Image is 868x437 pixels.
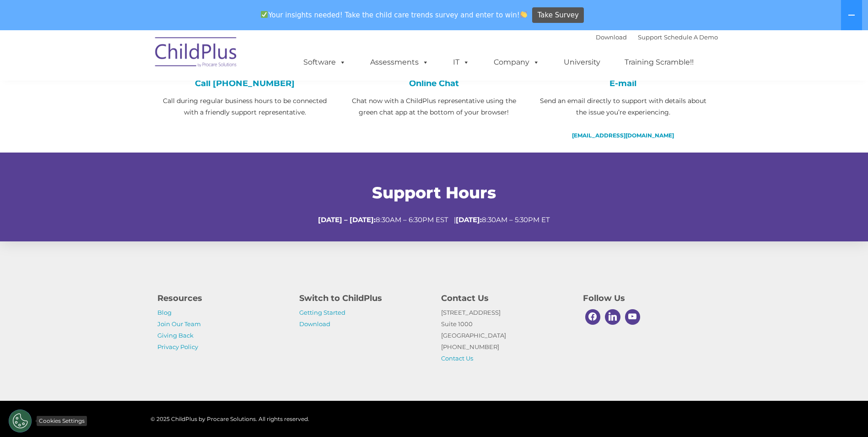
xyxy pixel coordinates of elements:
[532,7,584,23] a: Take Survey
[318,215,376,224] strong: [DATE] – [DATE]:
[157,320,201,328] a: Join Our Team
[294,53,355,71] a: Software
[583,307,603,327] a: Facebook
[361,53,438,71] a: Assessments
[299,320,330,328] a: Download
[441,307,569,364] p: [STREET_ADDRESS] Suite 1000 [GEOGRAPHIC_DATA] [PHONE_NUMBER]
[520,11,527,18] img: 👏
[257,6,531,24] span: Your insights needed! Take the child care trends survey and enter to win!
[261,11,268,18] img: ✅
[346,78,522,88] h4: Online Chat
[9,410,32,432] button: Cookies Settings
[157,78,333,88] h4: Call [PHONE_NUMBER]
[372,183,496,202] span: Support Hours
[299,292,427,305] h4: Switch to ChildPlus
[157,343,198,350] a: Privacy Policy
[572,132,674,139] a: [EMAIL_ADDRESS][DOMAIN_NAME]
[441,292,569,305] h4: Contact Us
[538,7,579,23] span: Take Survey
[638,33,662,41] a: Support
[583,292,711,305] h4: Follow Us
[444,53,479,71] a: IT
[596,33,627,41] a: Download
[555,53,609,71] a: University
[157,332,194,339] a: Giving Back
[157,309,172,316] a: Blog
[623,307,643,327] a: Youtube
[485,53,549,71] a: Company
[346,95,522,118] p: Chat now with a ChildPlus representative using the green chat app at the bottom of your browser!
[615,53,703,71] a: Training Scramble!!
[535,78,711,88] h4: E-mail
[596,33,718,41] font: |
[603,307,623,327] a: Linkedin
[535,95,711,118] p: Send an email directly to support with details about the issue you’re experiencing.
[151,31,242,76] img: ChildPlus by Procare Solutions
[456,215,482,224] strong: [DATE]:
[299,309,345,316] a: Getting Started
[151,415,309,422] span: © 2025 ChildPlus by Procare Solutions. All rights reserved.
[318,215,550,224] span: 8:30AM – 6:30PM EST | 8:30AM – 5:30PM ET
[157,95,333,118] p: Call during regular business hours to be connected with a friendly support representative.
[441,355,473,362] a: Contact Us
[157,292,286,305] h4: Resources
[664,33,718,41] a: Schedule A Demo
